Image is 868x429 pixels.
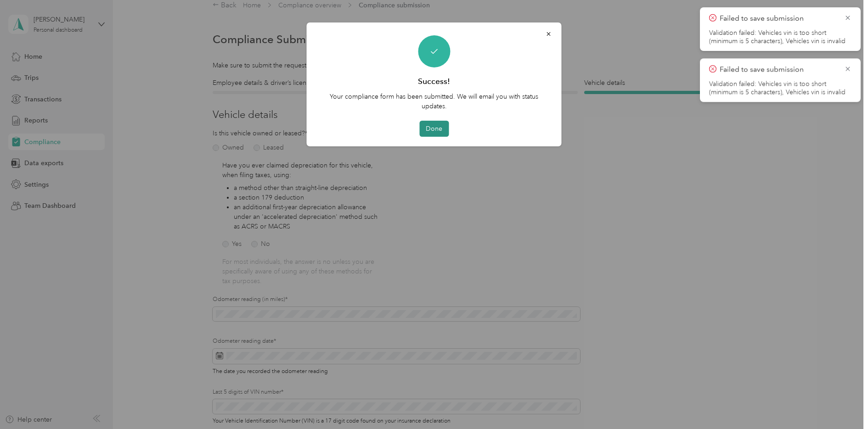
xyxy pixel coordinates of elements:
button: Done [419,121,449,137]
p: Failed to save submission [720,13,837,24]
p: Failed to save submission [720,64,837,75]
p: Your compliance form has been submitted. We will email you with status updates. [320,92,549,111]
li: Validation failed: Vehicles vin is too short (minimum is 5 characters), Vehicles vin is invalid [709,80,851,96]
iframe: Everlance-gr Chat Button Frame [817,378,868,429]
li: Validation failed: Vehicles vin is too short (minimum is 5 characters), Vehicles vin is invalid [709,29,851,45]
h3: Success! [418,76,450,87]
